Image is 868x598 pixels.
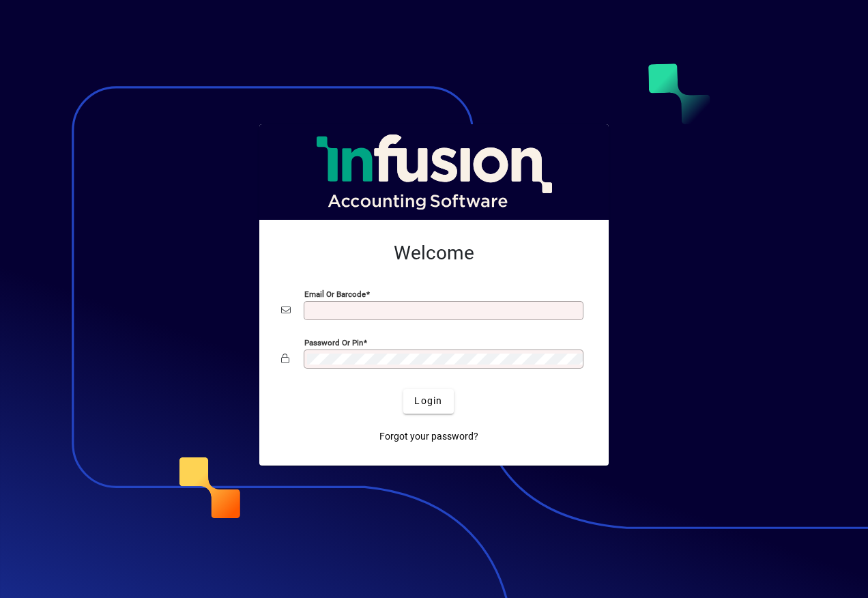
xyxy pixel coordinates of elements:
[281,242,587,265] h2: Welcome
[379,429,478,444] span: Forgot your password?
[304,337,363,347] mat-label: Password or Pin
[414,394,442,408] span: Login
[304,289,366,298] mat-label: Email or Barcode
[403,389,453,414] button: Login
[374,425,484,449] a: Forgot your password?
